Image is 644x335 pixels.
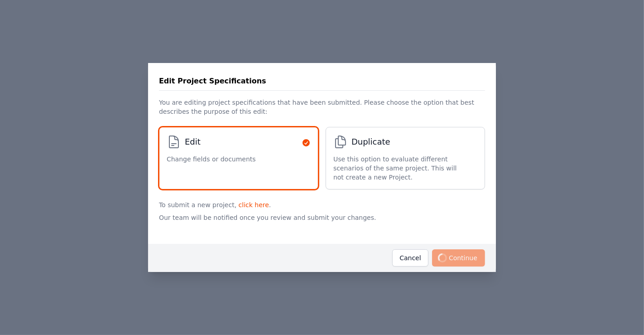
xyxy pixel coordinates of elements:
button: Cancel [392,249,428,267]
a: click here [239,201,269,209]
h3: Edit Project Specifications [159,76,266,87]
span: Change fields or documents [167,155,256,164]
p: You are editing project specifications that have been submitted. Please choose the option that be... [159,91,485,120]
span: Duplicate [351,136,390,148]
span: Continue [432,249,485,267]
p: Our team will be notified once you review and submit your changes. [159,209,485,237]
p: To submit a new project, . [159,197,485,209]
span: Use this option to evaluate different scenarios of the same project. This will not create a new P... [333,155,468,182]
span: Edit [185,136,201,148]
